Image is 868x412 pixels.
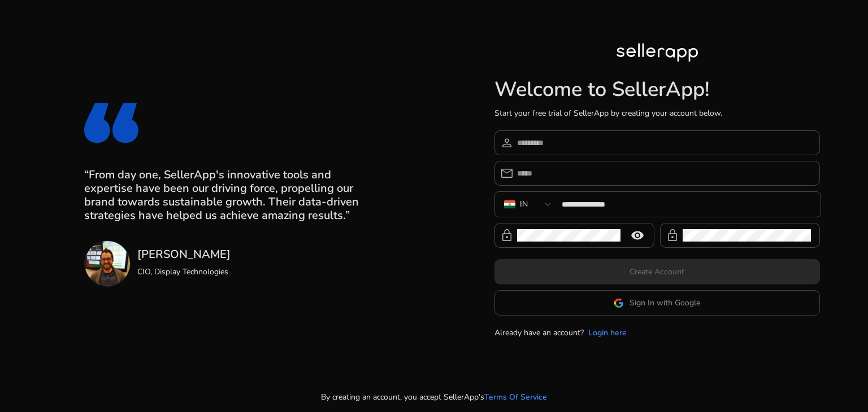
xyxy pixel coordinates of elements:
[520,198,528,211] div: IN
[84,168,374,222] h3: “From day one, SellerApp's innovative tools and expertise have been our driving force, propelling...
[500,166,514,180] span: email
[494,107,820,119] p: Start your free trial of SellerApp by creating your account below.
[624,229,651,242] mat-icon: remove_red_eye
[588,327,627,339] a: Login here
[137,266,231,278] p: CIO, Display Technologies
[484,391,547,403] a: Terms Of Service
[137,248,231,261] h3: [PERSON_NAME]
[666,229,679,242] span: lock
[500,229,514,242] span: lock
[494,77,820,102] h1: Welcome to SellerApp!
[500,136,514,150] span: person
[494,327,584,339] p: Already have an account?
